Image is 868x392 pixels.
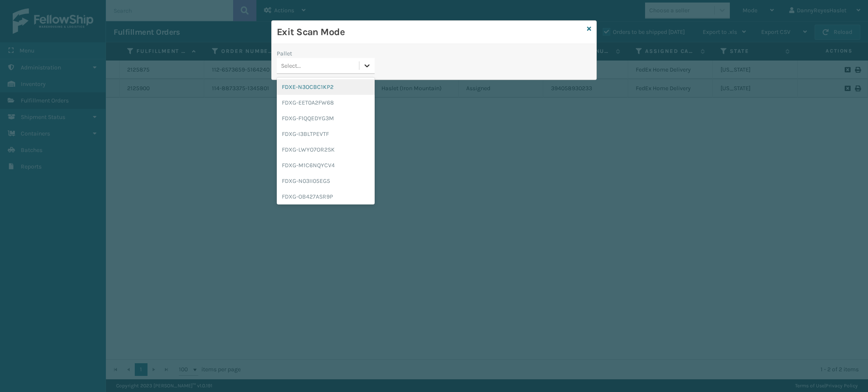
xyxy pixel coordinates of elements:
[277,157,375,173] div: FDXG-M1C6NQYCV4
[277,126,375,142] div: FDXG-I3BLTPEVTF
[277,26,584,39] h3: Exit Scan Mode
[277,110,375,126] div: FDXG-F1QQEDYG3M
[277,142,375,157] div: FDXG-LWYO7OR2SK
[277,189,375,204] div: FDXG-OB427ASR9P
[281,61,301,70] div: Select...
[277,95,375,110] div: FDXG-EET0A2FW68
[277,49,292,58] label: Pallet
[277,173,375,189] div: FDXG-N03II05EG5
[277,79,375,95] div: FDXE-N3OCBC1KP2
